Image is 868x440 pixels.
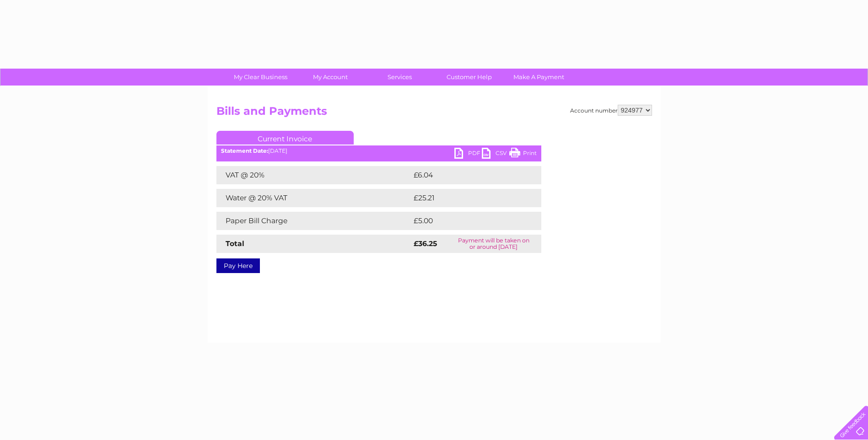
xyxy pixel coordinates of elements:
a: Print [509,148,537,161]
td: £25.21 [411,189,522,207]
td: £5.00 [411,212,520,230]
div: Account number [570,105,652,116]
a: Services [362,69,437,86]
a: My Account [292,69,368,86]
td: Paper Bill Charge [216,212,411,230]
a: My Clear Business [223,69,298,86]
a: CSV [482,148,509,161]
a: Pay Here [216,258,260,273]
strong: Total [226,239,244,248]
td: £6.04 [411,166,520,184]
strong: £36.25 [414,239,437,248]
a: PDF [454,148,482,161]
td: Payment will be taken on or around [DATE] [446,235,541,253]
a: Make A Payment [501,69,577,86]
b: Statement Date: [221,147,268,154]
a: Current Invoice [216,131,354,145]
h2: Bills and Payments [216,105,652,122]
a: Customer Help [431,69,507,86]
div: [DATE] [216,148,541,154]
td: VAT @ 20% [216,166,411,184]
td: Water @ 20% VAT [216,189,411,207]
